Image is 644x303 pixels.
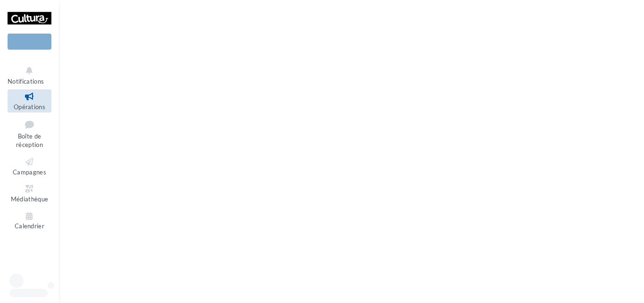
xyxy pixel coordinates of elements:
span: Campagnes [13,168,46,176]
a: Calendrier [8,209,51,232]
a: Campagnes [8,155,51,178]
a: Boîte de réception [8,116,51,151]
span: Calendrier [15,223,44,230]
span: Opérations [14,103,45,111]
span: Notifications [8,78,44,85]
div: Nouvelle campagne [8,34,51,50]
a: Opérations [8,89,51,113]
span: Médiathèque [11,195,49,203]
span: Boîte de réception [16,132,43,149]
a: Médiathèque [8,182,51,205]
